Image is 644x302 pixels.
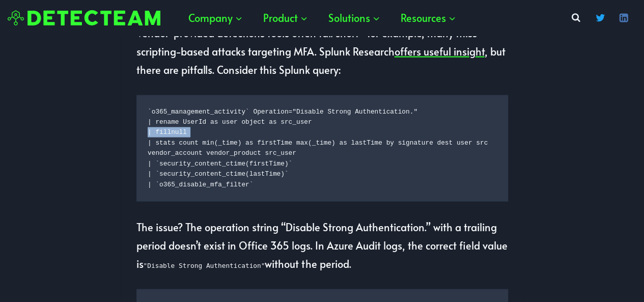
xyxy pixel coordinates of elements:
button: Child menu of Solutions [318,3,390,33]
code: "Disable Strong Authentication" [144,262,265,269]
button: Child menu of Product [253,3,318,33]
nav: Primary [178,3,466,33]
code: `o365_management_activity` Operation="Disable Strong Authentication." | rename UserId as user obj... [148,107,496,190]
img: Detecteam [8,10,160,26]
button: View Search Form [567,9,585,27]
a: offers useful insight [395,44,485,59]
button: Child menu of Company [178,3,253,33]
p: Vendor-provided detections tools often fall short—for example, many miss scripting-based attacks ... [136,24,508,79]
p: The issue? The operation string “Disable Strong Authentication.” with a trailing period doesn’t e... [136,218,508,273]
a: Linkedin [613,8,634,28]
button: Child menu of Resources [390,3,466,33]
a: Twitter [590,8,610,28]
